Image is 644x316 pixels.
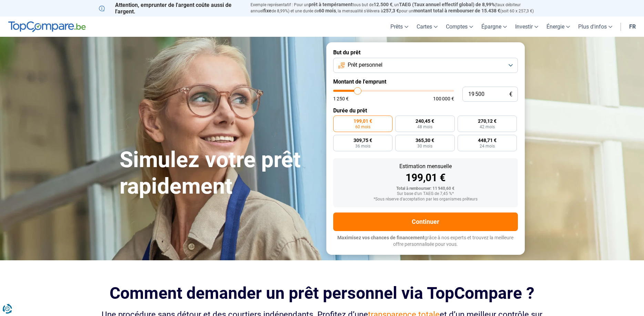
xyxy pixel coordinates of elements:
[625,17,640,37] a: fr
[480,125,495,129] span: 42 mois
[355,144,370,148] span: 36 mois
[433,96,454,101] span: 100 000 €
[354,119,372,123] span: 199,01 €
[333,107,518,114] label: Durée du prêt
[478,119,497,123] span: 270,12 €
[477,17,511,37] a: Épargne
[339,186,512,191] div: Total à rembourser: 11 940,60 €
[339,197,512,202] div: *Sous réserve d'acceptation par les organismes prêteurs
[99,2,242,15] p: Attention, emprunter de l'argent coûte aussi de l'argent.
[412,17,442,37] a: Cartes
[480,144,495,148] span: 24 mois
[354,138,372,143] span: 309,75 €
[416,138,434,143] span: 365,30 €
[251,2,545,14] p: Exemple représentatif : Pour un tous but de , un (taux débiteur annuel de 8,99%) et une durée de ...
[263,8,272,13] span: fixe
[442,17,477,37] a: Comptes
[339,192,512,196] div: Sur base d'un TAEG de 7,45 %*
[355,125,370,129] span: 60 mois
[417,144,432,148] span: 30 mois
[386,17,412,37] a: Prêts
[120,147,318,200] h1: Simulez votre prêt rapidement
[309,2,352,7] span: prêt à tempérament
[333,213,518,231] button: Continuer
[348,61,382,69] span: Prêt personnel
[374,2,392,7] span: 12.500 €
[333,96,349,101] span: 1 250 €
[333,78,518,85] label: Montant de l'emprunt
[417,125,432,129] span: 48 mois
[511,17,542,37] a: Investir
[478,138,497,143] span: 448,71 €
[333,58,518,73] button: Prêt personnel
[337,235,425,240] span: Maximisez vos chances de financement
[333,235,518,248] p: grâce à nos experts et trouvez la meilleure offre personnalisée pour vous.
[339,164,512,169] div: Estimation mensuelle
[574,17,616,37] a: Plus d'infos
[383,8,399,13] span: 257,3 €
[416,119,434,123] span: 240,45 €
[8,21,86,32] img: TopCompare
[542,17,574,37] a: Énergie
[99,284,545,303] h2: Comment demander un prêt personnel via TopCompare ?
[399,2,495,7] span: TAEG (Taux annuel effectif global) de 8,99%
[339,173,512,183] div: 199,01 €
[509,91,512,97] span: €
[319,8,336,13] span: 60 mois
[413,8,500,13] span: montant total à rembourser de 15.438 €
[333,49,518,56] label: But du prêt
